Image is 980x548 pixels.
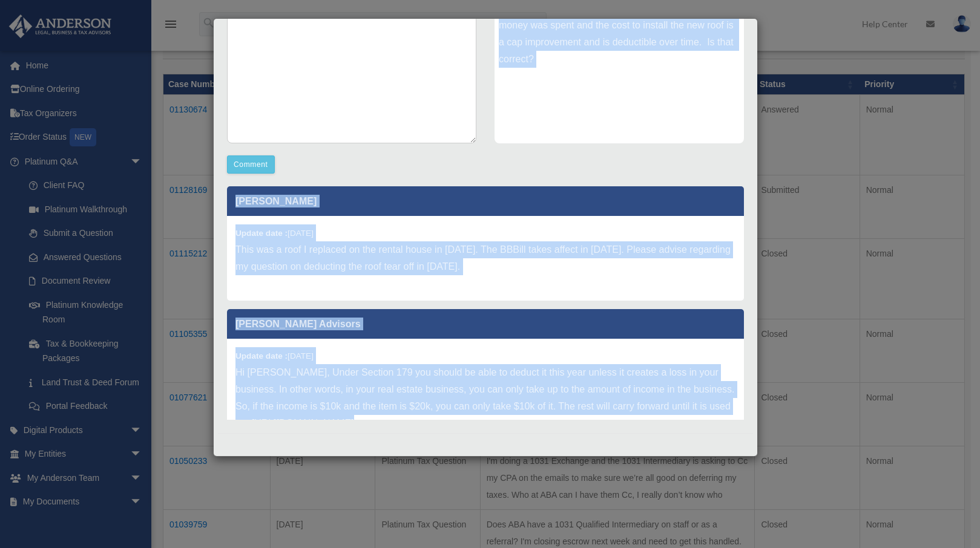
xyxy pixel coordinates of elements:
[235,351,314,360] small: [DATE]
[235,241,735,275] p: This was a roof I replaced on the rental house in [DATE]. The BBBill takes affect in [DATE]. Plea...
[235,229,288,238] b: Update date :
[227,186,744,216] p: [PERSON_NAME]
[227,155,275,174] button: Comment
[235,229,314,238] small: [DATE]
[235,351,288,360] b: Update date :
[227,309,744,339] p: [PERSON_NAME] Advisors
[235,364,735,432] p: Hi [PERSON_NAME], Under Section 179 you should be able to deduct it this year unless it creates a...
